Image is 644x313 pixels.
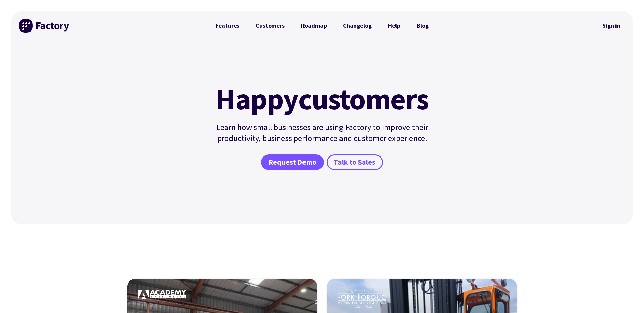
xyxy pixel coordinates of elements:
a: Customers [247,19,293,33]
nav: Primary Navigation [207,19,437,33]
a: Blog [408,19,437,33]
img: Factory [19,19,70,33]
a: Help [380,19,408,33]
a: Changelog [335,19,380,33]
h1: customers [211,84,433,114]
a: Features [207,19,248,33]
a: Request Demo [261,154,324,170]
a: Roadmap [293,19,335,33]
p: Learn how small businesses are using Factory to improve their productivity, business performance ... [211,122,433,144]
a: Talk to Sales [327,154,383,170]
mark: Happy [215,84,298,114]
span: Request Demo [269,158,316,167]
span: Talk to Sales [334,158,375,167]
nav: Secondary Navigation [597,18,625,34]
a: Sign in [597,18,625,34]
